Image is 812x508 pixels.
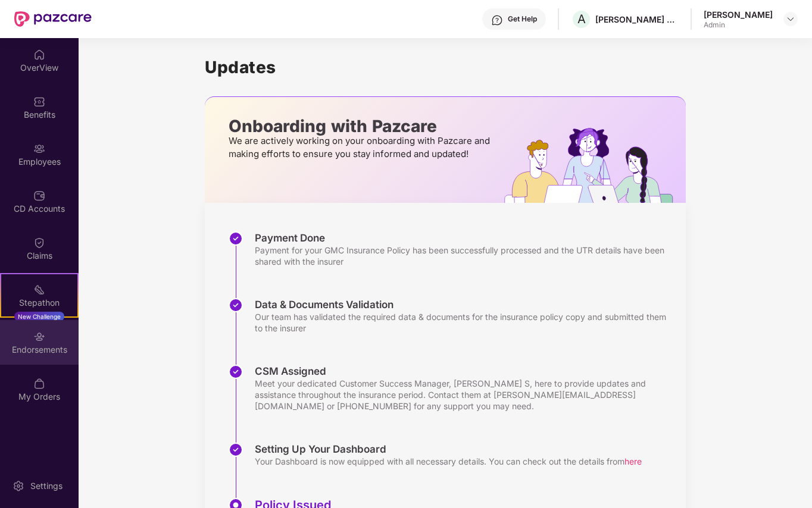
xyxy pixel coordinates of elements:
div: Data & Documents Validation [255,298,674,311]
div: Meet your dedicated Customer Success Manager, [PERSON_NAME] S, here to provide updates and assist... [255,378,674,412]
div: CSM Assigned [255,365,674,378]
h1: Updates [205,57,686,77]
img: svg+xml;base64,PHN2ZyBpZD0iU3RlcC1Eb25lLTMyeDMyIiB4bWxucz0iaHR0cDovL3d3dy53My5vcmcvMjAwMC9zdmciIH... [229,298,243,312]
div: Payment Done [255,231,674,244]
img: svg+xml;base64,PHN2ZyBpZD0iQ2xhaW0iIHhtbG5zPSJodHRwOi8vd3d3LnczLm9yZy8yMDAwL3N2ZyIgd2lkdGg9IjIwIi... [33,237,45,249]
div: Settings [27,480,66,492]
div: Stepathon [1,297,77,309]
img: svg+xml;base64,PHN2ZyBpZD0iQmVuZWZpdHMiIHhtbG5zPSJodHRwOi8vd3d3LnczLm9yZy8yMDAwL3N2ZyIgd2lkdGg9Ij... [33,96,45,108]
img: svg+xml;base64,PHN2ZyBpZD0iRW1wbG95ZWVzIiB4bWxucz0iaHR0cDovL3d3dy53My5vcmcvMjAwMC9zdmciIHdpZHRoPS... [33,143,45,155]
img: svg+xml;base64,PHN2ZyBpZD0iQ0RfQWNjb3VudHMiIGRhdGEtbmFtZT0iQ0QgQWNjb3VudHMiIHhtbG5zPSJodHRwOi8vd3... [33,190,45,202]
img: svg+xml;base64,PHN2ZyBpZD0iRHJvcGRvd24tMzJ4MzIiIHhtbG5zPSJodHRwOi8vd3d3LnczLm9yZy8yMDAwL3N2ZyIgd2... [786,14,795,24]
img: svg+xml;base64,PHN2ZyBpZD0iU3RlcC1Eb25lLTMyeDMyIiB4bWxucz0iaHR0cDovL3d3dy53My5vcmcvMjAwMC9zdmciIH... [229,231,243,246]
div: Get Help [508,14,537,24]
img: svg+xml;base64,PHN2ZyBpZD0iTXlfT3JkZXJzIiBkYXRhLW5hbWU9Ik15IE9yZGVycyIgeG1sbnM9Imh0dHA6Ly93d3cudz... [33,378,45,390]
p: Onboarding with Pazcare [229,121,494,131]
img: svg+xml;base64,PHN2ZyBpZD0iU2V0dGluZy0yMHgyMCIgeG1sbnM9Imh0dHA6Ly93d3cudzMub3JnLzIwMDAvc3ZnIiB3aW... [13,480,24,492]
div: Payment for your GMC Insurance Policy has been successfully processed and the UTR details have be... [255,244,674,267]
div: Our team has validated the required data & documents for the insurance policy copy and submitted ... [255,311,674,334]
span: here [624,456,642,466]
img: svg+xml;base64,PHN2ZyBpZD0iSGVscC0zMngzMiIgeG1sbnM9Imh0dHA6Ly93d3cudzMub3JnLzIwMDAvc3ZnIiB3aWR0aD... [491,14,503,26]
img: svg+xml;base64,PHN2ZyBpZD0iSG9tZSIgeG1sbnM9Imh0dHA6Ly93d3cudzMub3JnLzIwMDAvc3ZnIiB3aWR0aD0iMjAiIG... [33,49,45,61]
div: Setting Up Your Dashboard [255,443,642,456]
img: New Pazcare Logo [14,11,92,27]
img: svg+xml;base64,PHN2ZyBpZD0iRW5kb3JzZW1lbnRzIiB4bWxucz0iaHR0cDovL3d3dy53My5vcmcvMjAwMC9zdmciIHdpZH... [33,331,45,343]
div: Admin [704,20,773,30]
div: [PERSON_NAME] AGRI GENETICS [595,14,679,25]
span: A [577,12,586,26]
img: hrOnboarding [504,128,686,203]
div: New Challenge [14,312,64,321]
img: svg+xml;base64,PHN2ZyBpZD0iU3RlcC1Eb25lLTMyeDMyIiB4bWxucz0iaHR0cDovL3d3dy53My5vcmcvMjAwMC9zdmciIH... [229,443,243,457]
div: Your Dashboard is now equipped with all necessary details. You can check out the details from [255,456,642,467]
img: svg+xml;base64,PHN2ZyB4bWxucz0iaHR0cDovL3d3dy53My5vcmcvMjAwMC9zdmciIHdpZHRoPSIyMSIgaGVpZ2h0PSIyMC... [33,284,45,296]
img: svg+xml;base64,PHN2ZyBpZD0iU3RlcC1Eb25lLTMyeDMyIiB4bWxucz0iaHR0cDovL3d3dy53My5vcmcvMjAwMC9zdmciIH... [229,365,243,379]
div: [PERSON_NAME] [704,9,773,20]
p: We are actively working on your onboarding with Pazcare and making efforts to ensure you stay inf... [229,134,494,161]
